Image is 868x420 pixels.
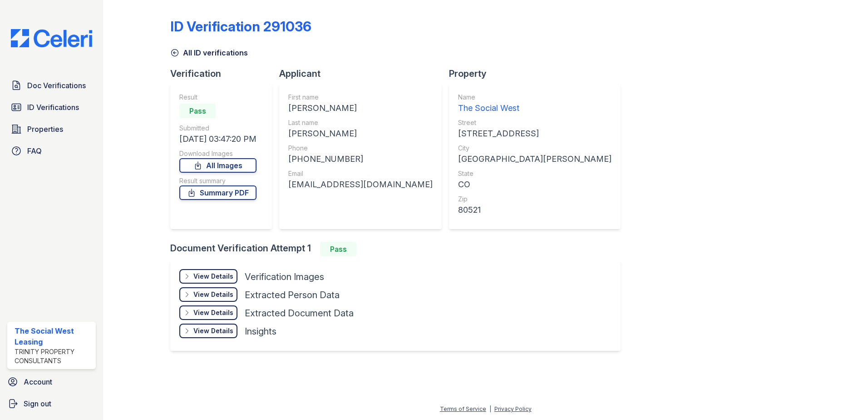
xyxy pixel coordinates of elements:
[458,178,612,191] div: CO
[458,102,612,115] div: The Social West
[7,142,96,160] a: FAQ
[170,67,279,80] div: Verification
[458,127,612,140] div: [STREET_ADDRESS]
[179,133,256,145] div: [DATE] 03:47:20 PM
[245,325,276,338] div: Insights
[7,76,96,95] a: Doc Verifications
[7,120,96,138] a: Properties
[179,124,256,133] div: Submitted
[24,398,51,409] span: Sign out
[4,395,99,413] a: Sign out
[193,326,233,335] div: View Details
[458,93,612,102] div: Name
[288,169,433,178] div: Email
[288,93,433,102] div: First name
[494,405,532,412] a: Privacy Policy
[27,124,63,135] span: Properties
[489,405,491,412] div: |
[15,347,92,365] div: Trinity Property Consultants
[179,149,256,158] div: Download Images
[458,144,612,153] div: City
[4,29,99,47] img: CE_Logo_Blue-a8612792a0a2168367f1c8372b55b34899dd931a85d93a1a3d3e32e68fde9ad4.png
[15,325,92,347] div: The Social West Leasing
[7,98,96,116] a: ID Verifications
[288,118,433,127] div: Last name
[179,104,216,118] div: Pass
[27,102,79,113] span: ID Verifications
[170,18,311,35] div: ID Verification 291036
[458,93,612,115] a: Name The Social West
[245,289,340,301] div: Extracted Person Data
[458,118,612,127] div: Street
[27,80,86,91] span: Doc Verifications
[170,47,248,58] a: All ID verifications
[179,93,256,102] div: Result
[193,290,233,299] div: View Details
[24,376,52,387] span: Account
[179,158,256,173] a: All Images
[288,153,433,165] div: [PHONE_NUMBER]
[288,102,433,115] div: [PERSON_NAME]
[193,272,233,281] div: View Details
[320,242,356,256] div: Pass
[458,153,612,165] div: [GEOGRAPHIC_DATA][PERSON_NAME]
[458,204,612,216] div: 80521
[245,270,324,283] div: Verification Images
[458,195,612,204] div: Zip
[288,144,433,153] div: Phone
[279,67,449,80] div: Applicant
[179,185,256,200] a: Summary PDF
[449,67,628,80] div: Property
[288,127,433,140] div: [PERSON_NAME]
[179,176,256,185] div: Result summary
[27,145,42,156] span: FAQ
[245,307,354,320] div: Extracted Document Data
[170,242,628,256] div: Document Verification Attempt 1
[288,178,433,191] div: [EMAIL_ADDRESS][DOMAIN_NAME]
[4,373,99,391] a: Account
[440,405,486,412] a: Terms of Service
[193,308,233,317] div: View Details
[458,169,612,178] div: State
